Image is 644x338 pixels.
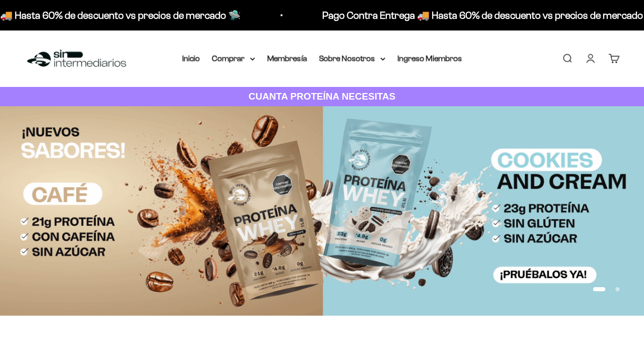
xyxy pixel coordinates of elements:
a: Membresía [267,54,307,63]
strong: CUANTA PROTEÍNA NECESITAS [248,91,396,102]
summary: Comprar [212,52,255,65]
summary: Sobre Nosotros [319,52,385,65]
a: Inicio [182,54,200,63]
a: Ingreso Miembros [398,54,462,63]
